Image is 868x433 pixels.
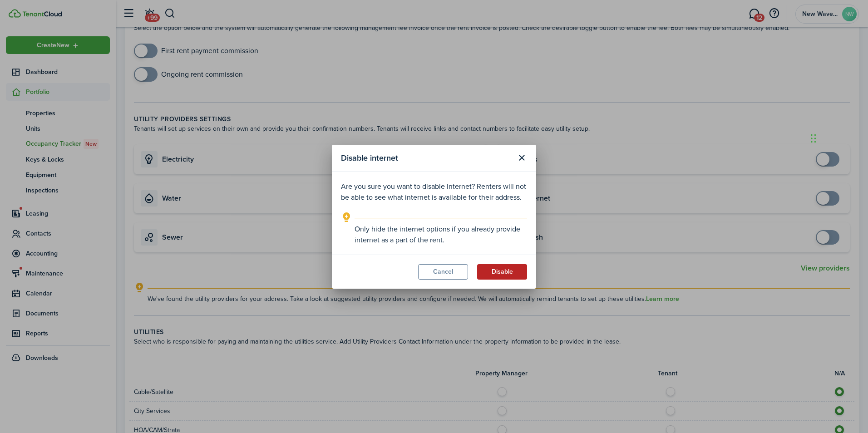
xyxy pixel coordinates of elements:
explanation-description: Only hide the internet options if you already provide internet as a part of the rent. [355,224,527,246]
modal-title: Disable internet [341,149,512,167]
button: Disable [477,264,527,280]
iframe: Chat Widget [808,116,853,159]
div: Drag [811,125,816,152]
p: Are you sure you want to disable internet? Renters will not be able to see what internet is avail... [341,181,527,203]
i: outline [341,212,352,223]
button: Cancel [418,264,468,280]
button: Close modal [514,150,529,166]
